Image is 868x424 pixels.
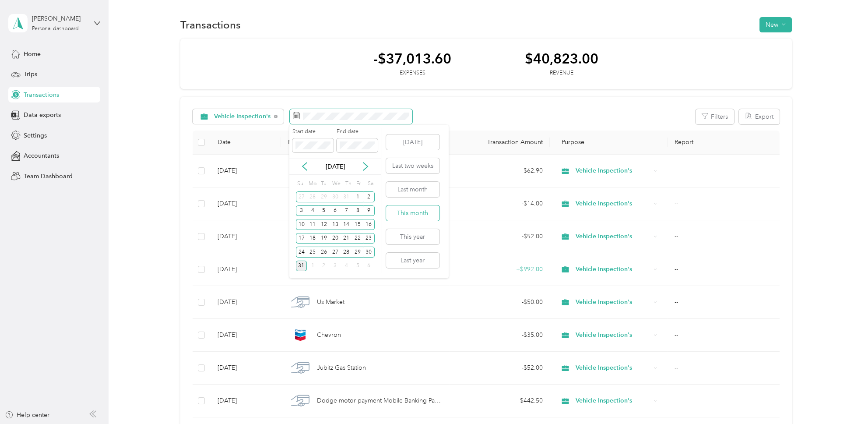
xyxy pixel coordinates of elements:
button: Last year [386,253,439,268]
div: 14 [341,219,352,230]
span: Vehicle Inspection's [576,199,651,208]
div: - $14.00 [456,199,543,208]
span: Dodge motor payment Mobile Banking Payment To Credit Card 08/16 1747 [317,396,442,406]
td: [DATE] [211,220,281,253]
div: 28 [307,191,318,202]
div: 29 [352,247,363,258]
div: 1 [307,261,318,272]
div: 27 [330,247,341,258]
div: 13 [330,219,341,230]
div: 28 [341,247,352,258]
span: Purpose [557,138,584,146]
div: - $442.50 [456,396,543,406]
div: 17 [296,233,307,244]
td: -- [668,253,780,286]
div: - $52.00 [456,363,543,373]
td: [DATE] [211,352,281,385]
th: Transaction Amount [449,131,550,155]
td: -- [668,286,780,319]
div: 31 [296,261,307,272]
div: 19 [318,233,330,244]
button: [DATE] [386,134,439,150]
div: 6 [363,261,375,272]
div: - $62.90 [456,166,543,176]
span: Jubitz Gas Station [317,363,366,373]
span: Vehicle Inspection's [576,363,651,373]
button: New [759,17,792,32]
img: Jubitz Gas Station [291,359,309,377]
span: Accountants [24,151,59,160]
div: 9 [363,205,375,216]
span: Home [24,49,41,59]
td: -- [668,319,780,352]
div: Sa [366,178,375,190]
td: [DATE] [211,286,281,319]
div: - $35.00 [456,330,543,340]
iframe: Everlance-gr Chat Button Frame [819,375,868,424]
div: 3 [330,261,341,272]
button: This year [386,229,439,244]
button: Last two weeks [386,158,439,173]
div: 25 [307,247,318,258]
div: Tu [320,178,328,190]
label: End date [337,128,378,136]
div: 5 [318,205,330,216]
div: 18 [307,233,318,244]
div: 8 [352,205,363,216]
button: Help center [5,410,49,420]
div: 4 [341,261,352,272]
div: 29 [318,191,330,202]
span: Transactions [24,90,59,99]
p: [DATE] [317,162,354,171]
div: We [331,178,341,190]
div: Fr [355,178,363,190]
div: 16 [363,219,375,230]
div: 2 [318,261,330,272]
div: Revenue [525,69,598,77]
div: 21 [341,233,352,244]
td: -- [668,220,780,253]
div: Personal dashboard [32,26,79,32]
span: Settings [24,131,47,140]
button: Export [739,109,780,124]
span: Data exports [24,110,61,120]
span: Vehicle Inspection's [576,265,651,274]
th: Report [668,131,780,155]
td: [DATE] [211,385,281,417]
button: Filters [696,109,734,124]
div: 11 [307,219,318,230]
td: [DATE] [211,319,281,352]
div: 30 [330,191,341,202]
button: Last month [386,182,439,197]
span: Chevron [317,330,341,340]
button: This month [386,205,439,221]
td: [DATE] [211,253,281,286]
span: Vehicle Inspection's [576,297,651,307]
div: 7 [341,205,352,216]
th: Merchant [281,131,449,155]
div: 6 [330,205,341,216]
div: Expenses [373,69,451,77]
div: - $52.00 [456,232,543,241]
div: 12 [318,219,330,230]
label: Start date [292,128,334,136]
img: Chevron [291,326,309,344]
div: Th [344,178,352,190]
div: - $50.00 [456,297,543,307]
div: -$37,013.60 [373,51,451,66]
div: 4 [307,205,318,216]
span: Vehicle Inspection's [576,330,651,340]
div: 22 [352,233,363,244]
div: 24 [296,247,307,258]
span: Vehicle Inspection's [214,113,271,120]
div: 27 [296,191,307,202]
h1: Transactions [180,20,241,29]
span: Team Dashboard [24,172,73,181]
td: -- [668,385,780,417]
div: 30 [363,247,375,258]
div: 15 [352,219,363,230]
div: 26 [318,247,330,258]
th: Date [211,131,281,155]
div: Mo [307,178,316,190]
